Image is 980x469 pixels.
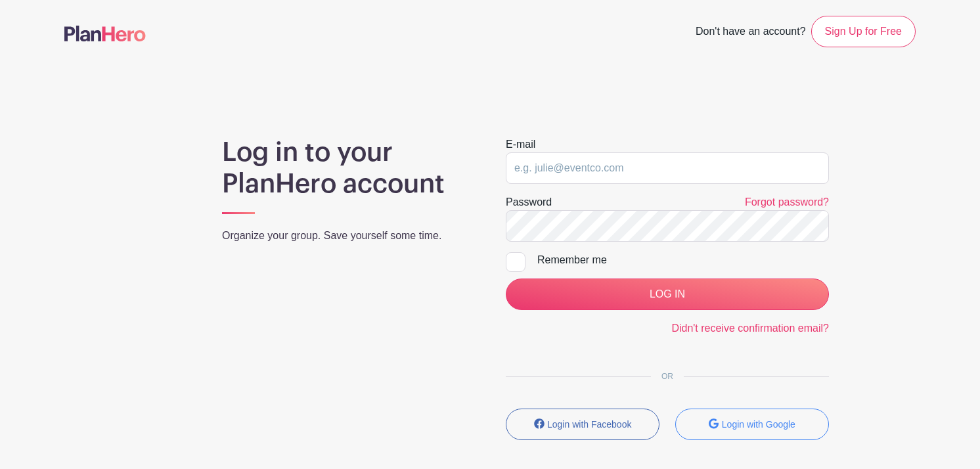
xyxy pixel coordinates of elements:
[671,323,829,334] a: Didn't receive confirmation email?
[745,196,829,208] a: Forgot password?
[506,279,829,310] input: LOG IN
[506,152,829,184] input: e.g. julie@eventco.com
[675,409,829,440] button: Login with Google
[537,252,829,268] div: Remember me
[506,409,659,440] button: Login with Facebook
[222,228,474,244] p: Organize your group. Save yourself some time.
[651,372,684,381] span: OR
[811,16,916,47] a: Sign Up for Free
[506,137,535,152] label: E-mail
[547,419,631,430] small: Login with Facebook
[64,26,146,41] img: logo-507f7623f17ff9eddc593b1ce0a138ce2505c220e1c5a4e2b4648c50719b7d32.svg
[696,18,806,47] span: Don't have an account?
[506,194,552,210] label: Password
[722,419,795,430] small: Login with Google
[222,137,474,200] h1: Log in to your PlanHero account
